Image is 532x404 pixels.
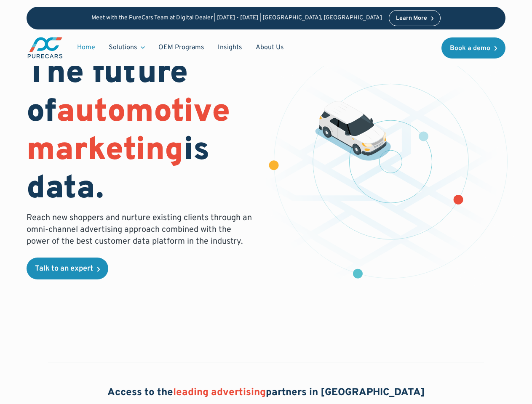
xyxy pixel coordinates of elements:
[35,265,93,273] div: Talk to an expert
[27,258,108,279] a: Talk to an expert
[27,93,230,171] span: automotive marketing
[441,37,505,58] a: Book a demo
[27,36,64,59] img: purecars logo
[211,40,249,56] a: Insights
[249,40,291,56] a: About Us
[450,45,490,52] div: Book a demo
[107,386,425,400] h2: Access to the partners in [GEOGRAPHIC_DATA]
[91,15,382,22] p: Meet with the PureCars Team at Digital Dealer | [DATE] - [DATE] | [GEOGRAPHIC_DATA], [GEOGRAPHIC_...
[152,40,211,56] a: OEM Programs
[389,10,441,26] a: Learn More
[109,43,137,52] div: Solutions
[27,212,256,247] p: Reach new shoppers and nurture existing clients through an omni-channel advertising approach comb...
[173,386,266,399] span: leading advertising
[70,40,102,56] a: Home
[27,55,256,209] h1: The future of is data.
[27,36,64,59] a: main
[315,101,391,161] img: illustration of a vehicle
[396,16,427,21] div: Learn More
